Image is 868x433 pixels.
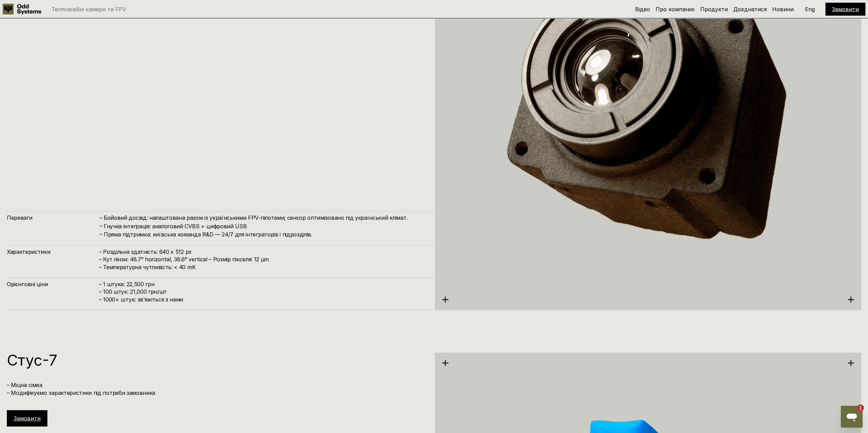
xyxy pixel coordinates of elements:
h4: – [100,222,102,230]
a: Доєднатися [733,6,767,13]
h4: Бойовий досвід: налаштована разом із українськими FPV-пілотами; сенсор оптимізовано під українськ... [104,214,427,221]
h4: Гнучка інтеграція: аналоговий CVBS + цифровий USB [104,222,427,230]
h4: – [100,230,102,238]
h4: Орієнтовні ціни [7,280,99,288]
h4: – Роздільна здатність: 640 x 512 px – Кут лінзи: 48.7° horizontal, 38.6° vertical – Розмір піксел... [99,248,427,271]
h4: Пряма підтримка: київська команда R&D — 24/7 для інтеграторів і підрозділів. [104,231,427,238]
h1: Стус-7 [7,353,427,368]
a: Продукти [700,6,728,13]
p: Eng [805,6,815,12]
h4: – Міцна сімка – Модифікуємо характеристики під потреби замовника [7,381,427,397]
h4: Переваги [7,214,99,221]
span: – ⁠1000+ штук: звʼяжіться з нами [99,296,183,303]
a: Відео [635,6,650,13]
h4: – [100,214,102,221]
p: Тепловізійні камери та FPV [52,6,126,12]
a: Замовити [832,6,859,13]
a: Новини [772,6,794,13]
a: Про компанію [656,6,695,13]
iframe: Кнопка, открывающая окно обмена сообщениями; 1 непрочитанное сообщение [841,406,863,428]
h4: – 1 штука: 22,500 грн – 100 штук: 21,000 грн/шт [99,280,427,303]
h4: Характеристики [7,248,99,256]
a: Замовити [14,415,41,422]
iframe: Число непрочитанных сообщений [850,404,864,411]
